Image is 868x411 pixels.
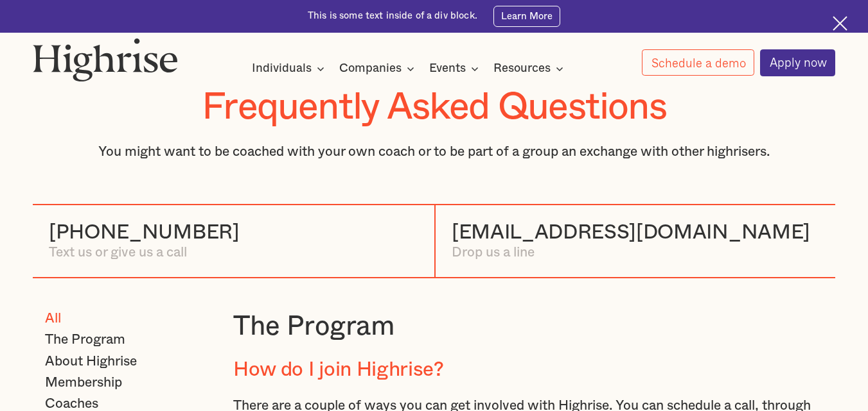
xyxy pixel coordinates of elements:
[45,332,125,348] span: The Program
[33,87,836,128] h1: Frequently Asked Questions
[452,221,810,261] a: [EMAIL_ADDRESS][DOMAIN_NAME]Drop us a line
[642,49,755,76] a: Schedule a demo
[233,358,835,382] h3: How do I join Highrise?
[45,311,61,327] span: All
[45,354,137,370] span: About Highrise
[252,61,312,76] div: Individuals
[308,10,477,22] div: This is some text inside of a div block.
[33,144,836,160] p: You might want to be coached with your own coach or to be part of a group an exchange with other ...
[493,61,567,76] div: Resources
[49,245,240,261] div: Text us or give us a call
[429,61,466,76] div: Events
[33,38,178,81] img: Highrise logo
[45,375,122,391] span: Membership
[252,61,328,76] div: Individuals
[429,61,483,76] div: Events
[49,221,240,261] a: [PHONE_NUMBER]Text us or give us a call
[760,49,836,76] a: Apply now
[493,6,560,27] a: Learn More
[452,245,810,261] div: Drop us a line
[49,221,240,245] h2: [PHONE_NUMBER]
[339,61,418,76] div: Companies
[833,16,847,31] img: Cross icon
[493,61,551,76] div: Resources
[339,61,402,76] div: Companies
[233,311,835,342] h2: The Program
[452,221,810,245] h2: [EMAIL_ADDRESS][DOMAIN_NAME]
